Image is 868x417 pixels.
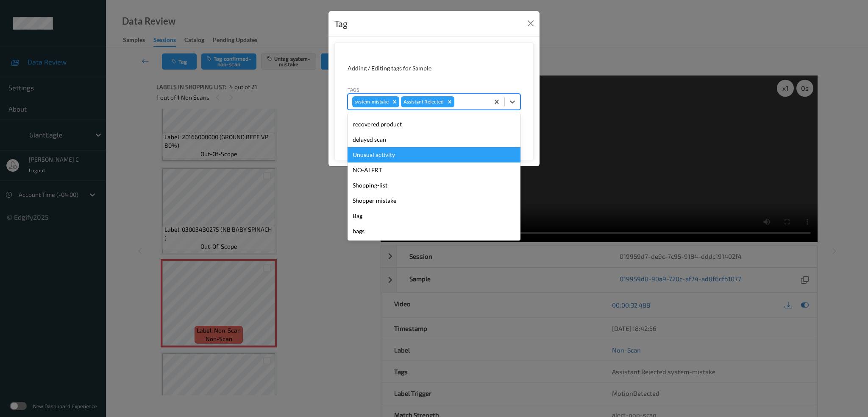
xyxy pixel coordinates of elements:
[390,96,399,107] div: Remove system-mistake
[348,208,520,224] div: Bag
[348,224,520,239] div: bags
[334,17,348,31] div: Tag
[525,17,537,29] button: Close
[348,132,520,147] div: delayed scan
[445,96,454,107] div: Remove Assistant Rejected
[348,117,520,132] div: recovered product
[348,162,520,178] div: NO-ALERT
[348,193,520,208] div: Shopper mistake
[401,96,445,107] div: Assistant Rejected
[352,96,390,107] div: system-mistake
[348,147,520,162] div: Unusual activity
[348,178,520,193] div: Shopping-list
[348,86,359,93] label: Tags
[348,64,520,73] div: Adding / Editing tags for Sample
